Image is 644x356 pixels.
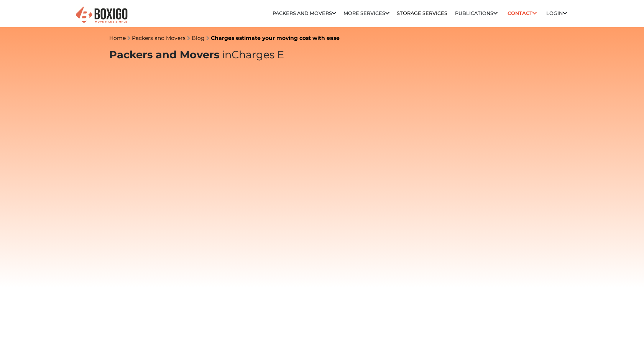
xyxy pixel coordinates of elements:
[505,7,539,19] a: Contact
[273,10,336,16] a: Packers and Movers
[343,10,389,16] a: More services
[109,35,126,41] a: Home
[219,48,284,61] span: Charges E
[222,48,232,61] span: in
[455,10,498,16] a: Publications
[397,10,447,16] a: Storage Services
[75,6,128,25] img: Boxigo
[109,49,389,61] h1: Packers and Movers
[211,35,340,41] a: Charges estimate your moving cost with ease
[132,35,186,41] a: Packers and Movers
[546,10,567,16] a: Login
[192,35,205,41] a: Blog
